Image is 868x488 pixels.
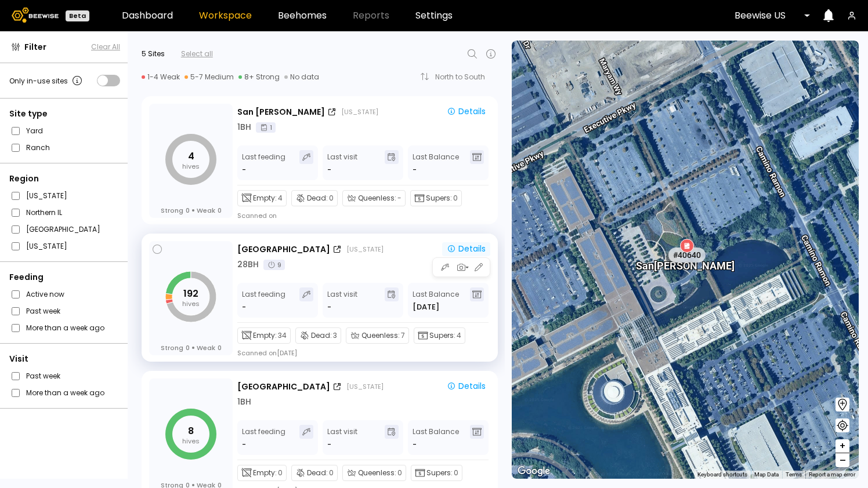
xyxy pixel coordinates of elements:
div: [GEOGRAPHIC_DATA] [237,381,330,393]
div: 8+ Strong [238,72,280,82]
div: - [242,301,247,313]
button: – [836,453,849,467]
div: Select all [181,49,213,59]
div: Feeding [9,271,120,283]
div: San [PERSON_NAME] [237,106,325,118]
span: 0 [186,344,190,352]
div: Last feeding [242,425,285,450]
label: Active now [26,288,64,300]
div: Region [9,173,120,185]
div: Supers: [410,190,462,206]
div: 28 BH [237,258,259,271]
div: [GEOGRAPHIC_DATA] [237,243,330,256]
span: 0 [218,344,222,352]
div: 1-4 Weak [142,72,180,82]
div: Dead: [291,465,338,481]
img: Google [515,464,553,479]
div: 1 [256,122,276,133]
div: Visit [9,353,120,365]
div: [US_STATE] [346,382,384,391]
span: 0 [329,468,334,478]
label: Northern IL [26,206,62,218]
div: Scanned on [DATE] [237,348,297,358]
button: Details [442,105,490,119]
div: Last feeding [242,150,285,176]
span: 0 [186,206,190,214]
div: Empty: [237,465,287,481]
div: Queenless: [342,190,406,206]
button: Map Data [754,471,779,479]
a: Workspace [199,11,252,20]
div: - [327,164,331,176]
span: 0 [453,193,458,203]
span: 34 [278,330,287,341]
label: More than a week ago [26,387,104,399]
tspan: 192 [183,287,198,300]
label: Ranch [26,141,50,154]
div: San [PERSON_NAME] [636,247,735,272]
div: [US_STATE] [346,245,384,254]
a: Report a map error [809,471,855,478]
div: - [242,439,247,450]
label: More than a week ago [26,322,104,334]
button: Details [442,380,490,394]
span: 0 [278,468,283,478]
div: 1 BH [237,396,251,408]
div: Empty: [237,327,291,344]
div: Empty: [237,190,287,206]
div: Scanned on [237,211,277,220]
label: Past week [26,305,60,317]
a: Settings [415,11,453,20]
div: Queenless: [346,327,409,344]
button: Keyboard shortcuts [697,471,747,479]
div: Details [447,106,486,116]
span: 7 [401,330,405,341]
div: Strong Weak [161,206,222,214]
tspan: hives [182,436,200,446]
tspan: hives [182,162,200,171]
div: - [242,164,247,176]
span: 4 [278,193,283,203]
button: Clear All [91,42,120,52]
div: - [327,439,331,450]
div: Site type [9,108,120,120]
img: Beewise logo [12,8,59,23]
tspan: hives [182,299,200,308]
label: [US_STATE] [26,240,67,252]
span: - [413,439,417,450]
span: 0 [218,206,222,214]
div: Dead: [295,327,341,344]
div: 5-7 Medium [185,72,234,82]
span: Filter [24,41,46,53]
div: Strong Weak [161,344,222,352]
span: 3 [333,330,337,341]
tspan: 4 [188,150,194,163]
div: Details [447,243,486,254]
span: 0 [397,468,402,478]
div: No data [284,72,319,82]
span: – [840,453,846,468]
div: 9 [263,260,285,270]
span: [DATE] [413,301,439,313]
div: Only in-use sites [9,74,84,88]
a: Beehomes [278,11,327,20]
div: Dead: [291,190,338,206]
label: Past week [26,370,60,382]
label: Yard [26,125,43,137]
label: [US_STATE] [26,190,67,202]
span: - [413,164,417,176]
div: Last Balance [413,425,459,450]
a: Dashboard [122,11,173,20]
div: 1 BH [237,121,251,133]
span: 0 [454,468,458,478]
span: 0 [329,193,334,203]
span: 4 [457,330,461,341]
div: Last visit [327,287,357,313]
span: - [397,193,402,203]
div: Last Balance [413,150,459,176]
span: + [839,439,846,453]
tspan: 8 [188,424,194,438]
div: Last feeding [242,287,285,313]
div: Last visit [327,425,357,450]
